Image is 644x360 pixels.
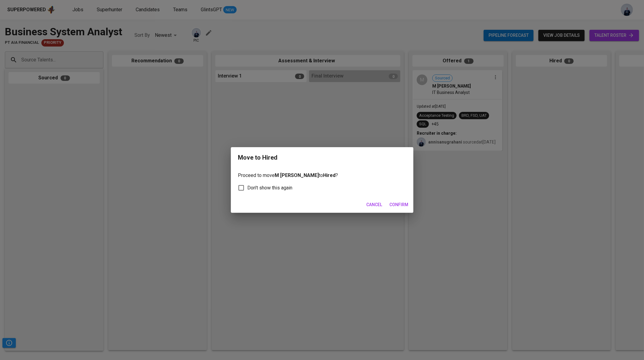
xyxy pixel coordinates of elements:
[323,172,336,178] b: Hired
[364,199,385,210] button: Cancel
[367,201,382,209] span: Cancel
[390,201,409,209] span: Confirm
[248,184,293,192] span: Don't show this again
[238,153,278,162] div: Move to Hired
[387,199,411,210] button: Confirm
[275,172,319,178] b: M [PERSON_NAME]
[238,172,406,179] p: Proceed to move to ?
